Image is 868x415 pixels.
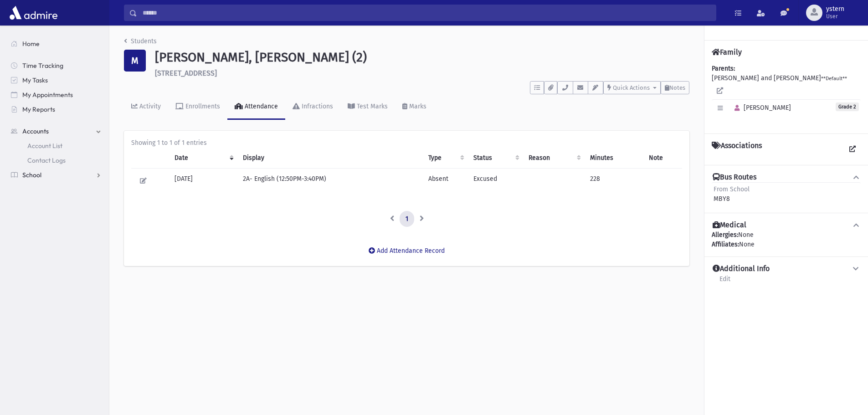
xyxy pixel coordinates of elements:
button: Medical [712,220,861,230]
button: Notes [661,81,689,94]
span: My Tasks [22,76,48,84]
div: None [712,230,861,249]
div: Test Marks [355,102,388,110]
div: [PERSON_NAME] and [PERSON_NAME] [712,64,861,126]
button: Bus Routes [712,173,861,182]
h4: Bus Routes [713,173,756,182]
button: Quick Actions [603,81,661,94]
b: Allergies: [712,231,738,239]
a: Students [124,37,157,45]
th: Date: activate to sort column ascending [169,148,237,169]
a: Test Marks [340,94,395,120]
span: My Reports [22,105,55,113]
span: Contact Logs [27,156,66,164]
span: Quick Actions [613,84,650,91]
a: Attendance [227,94,285,120]
button: Add Attendance Record [363,242,451,259]
a: Edit [719,274,731,290]
span: Home [22,40,40,48]
span: From School [714,185,750,193]
div: Infractions [300,102,333,110]
img: AdmirePro [7,4,60,22]
div: M [124,50,146,72]
div: MBY8 [714,184,750,204]
td: 2A- English (12:50PM-3:40PM) [237,168,422,193]
a: Time Tracking [4,58,109,73]
b: Parents: [712,65,735,72]
a: Enrollments [168,94,227,120]
h4: Additional Info [713,264,770,274]
div: Attendance [243,102,278,110]
span: School [22,171,41,179]
span: [PERSON_NAME] [730,104,791,112]
nav: breadcrumb [124,36,157,50]
div: Enrollments [184,102,220,110]
div: Activity [138,102,161,110]
span: Accounts [22,127,49,135]
span: Time Tracking [22,61,63,70]
td: [DATE] [169,168,237,193]
h4: Associations [712,141,762,158]
span: Grade 2 [836,102,859,111]
div: None [712,240,861,249]
a: My Tasks [4,73,109,87]
span: User [826,13,844,20]
a: View all Associations [844,141,861,158]
th: Status: activate to sort column ascending [468,148,523,169]
a: 1 [400,211,414,227]
span: ystern [826,5,844,13]
a: Marks [395,94,434,120]
span: Account List [27,142,62,150]
a: Account List [4,138,109,153]
a: My Reports [4,102,109,117]
th: Type: activate to sort column ascending [423,148,468,169]
h4: Medical [713,220,746,230]
h4: Family [712,48,742,56]
td: Absent [423,168,468,193]
a: Home [4,36,109,51]
td: Excused [468,168,523,193]
a: Contact Logs [4,153,109,168]
a: Accounts [4,124,109,138]
div: Marks [407,102,426,110]
a: My Appointments [4,87,109,102]
th: Reason: activate to sort column ascending [523,148,585,169]
a: School [4,168,109,182]
td: 228 [585,168,643,193]
button: Additional Info [712,264,861,274]
button: Edit [137,174,150,187]
b: Affiliates: [712,241,739,248]
span: Notes [669,84,685,91]
input: Search [137,5,716,21]
span: My Appointments [22,91,73,99]
a: Activity [124,94,168,120]
h1: [PERSON_NAME], [PERSON_NAME] (2) [155,50,689,65]
th: Minutes [585,148,643,169]
th: Note [643,148,682,169]
h6: [STREET_ADDRESS] [155,69,689,77]
a: Infractions [285,94,340,120]
div: Showing 1 to 1 of 1 entries [131,138,682,148]
th: Display [237,148,422,169]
